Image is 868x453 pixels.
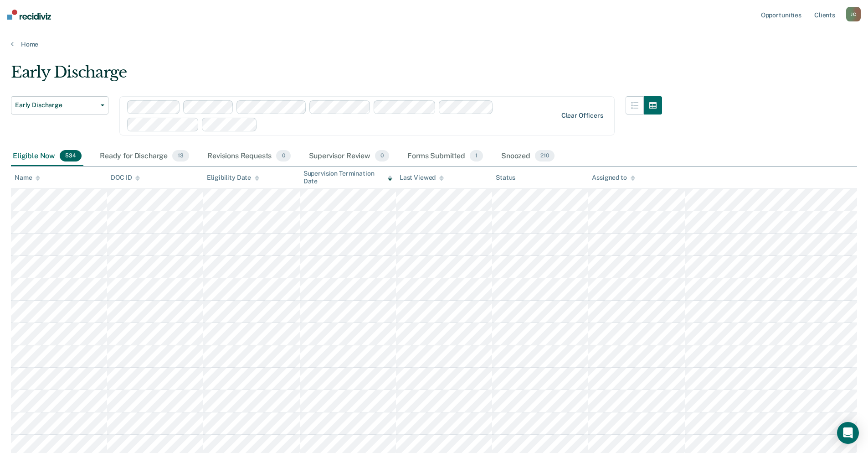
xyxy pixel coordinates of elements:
[98,146,191,167] div: Ready for Discharge13
[307,146,391,167] div: Supervisor Review0
[846,7,861,21] div: J C
[11,96,108,115] button: Early Discharge
[837,422,859,444] div: Open Intercom Messenger
[592,174,635,182] div: Assigned to
[15,101,97,109] span: Early Discharge
[172,150,189,162] span: 13
[535,150,555,162] span: 210
[406,146,485,167] div: Forms Submitted1
[207,174,259,182] div: Eligibility Date
[375,150,389,162] span: 0
[470,150,483,162] span: 1
[111,174,140,182] div: DOC ID
[11,146,83,167] div: Eligible Now534
[15,174,40,182] div: Name
[496,174,515,182] div: Status
[561,112,603,120] div: Clear officers
[11,40,857,48] a: Home
[846,7,861,21] button: JC
[60,150,82,162] span: 534
[205,146,292,167] div: Revisions Requests0
[400,174,444,182] div: Last Viewed
[303,170,392,185] div: Supervision Termination Date
[7,10,51,20] img: Recidiviz
[11,63,662,89] div: Early Discharge
[499,146,556,167] div: Snoozed210
[276,150,290,162] span: 0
